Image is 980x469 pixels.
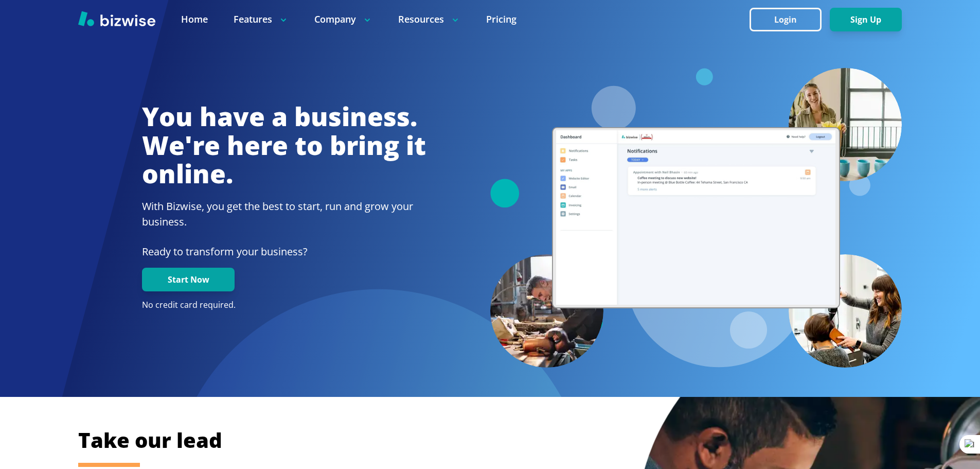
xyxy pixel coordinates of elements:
[234,13,289,26] p: Features
[142,275,235,285] a: Start Now
[830,8,902,31] button: Sign Up
[142,300,426,311] p: No credit card required.
[142,244,426,259] p: Ready to transform your business?
[78,426,850,454] h2: Take our lead
[750,15,830,25] a: Login
[78,11,155,26] img: Bizwise Logo
[750,8,822,31] button: Login
[314,13,372,26] p: Company
[142,102,426,188] h1: You have a business. We're here to bring it online.
[181,13,208,26] a: Home
[486,13,516,26] a: Pricing
[398,13,460,26] p: Resources
[830,15,902,25] a: Sign Up
[142,268,235,291] button: Start Now
[142,199,426,230] h2: With Bizwise, you get the best to start, run and grow your business.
